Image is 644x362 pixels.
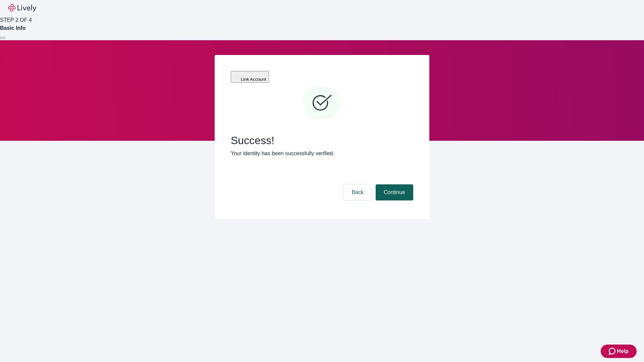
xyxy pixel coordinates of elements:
svg: Checkmark icon [302,83,342,123]
button: Zendesk support iconHelp [601,345,637,358]
img: Lively [8,4,36,12]
button: Link Account [231,71,269,83]
span: Help [617,347,629,355]
span: Success! [231,134,413,147]
svg: Zendesk support icon [609,347,617,355]
p: Your identity has been successfully verified. [231,149,413,158]
button: Continue [376,184,413,200]
button: Back [343,184,372,200]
